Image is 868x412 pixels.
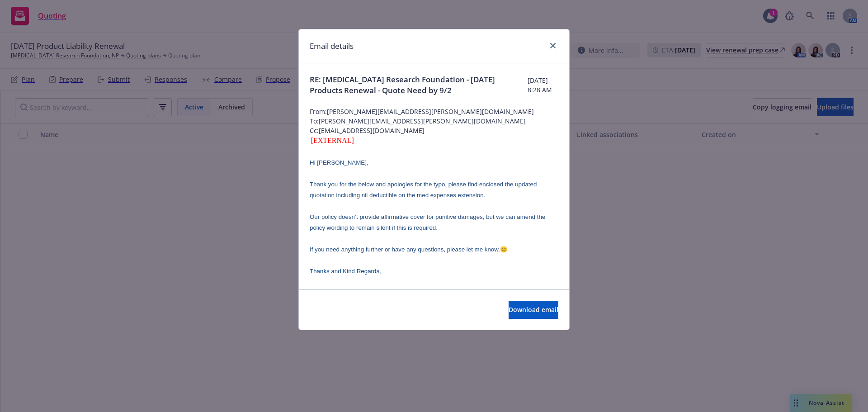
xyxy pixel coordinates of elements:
[310,126,558,135] span: Cc: [EMAIL_ADDRESS][DOMAIN_NAME]
[310,159,368,166] span: Hi [PERSON_NAME],
[310,40,354,52] h1: Email details
[509,301,558,319] button: Download email
[310,107,558,116] span: From: [PERSON_NAME][EMAIL_ADDRESS][PERSON_NAME][DOMAIN_NAME]
[547,40,558,51] a: close
[310,74,528,96] span: RE: [MEDICAL_DATA] Research Foundation - [DATE] Products Renewal - Quote Need by 9/2
[310,181,537,199] span: Thank you for the below and apologies for the typo, please find enclosed the updated quotation in...
[310,268,381,275] span: Thanks and Kind Regards,
[528,76,558,95] span: [DATE] 8:28 AM
[310,213,545,231] span: Our policy doesn’t provide affirmative cover for punitive damages, but we can amend the policy wo...
[310,246,500,253] span: If you need anything further or have any questions, please let me know.
[500,246,508,253] span: 😊
[509,305,558,314] span: Download email
[310,289,379,298] span: [PERSON_NAME]
[310,116,558,126] span: To: [PERSON_NAME][EMAIL_ADDRESS][PERSON_NAME][DOMAIN_NAME]
[310,135,558,146] div: [EXTERNAL]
